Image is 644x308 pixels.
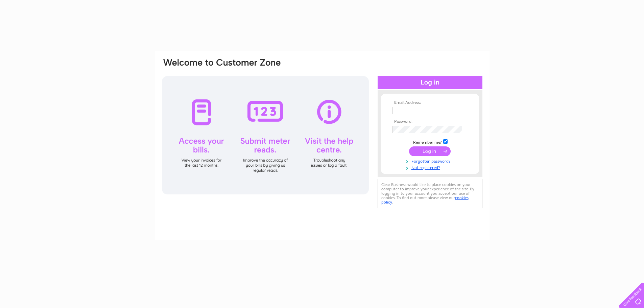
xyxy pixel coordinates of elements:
a: Not registered? [392,164,469,170]
input: Submit [409,146,451,156]
div: Clear Business would like to place cookies on your computer to improve your experience of the sit... [378,179,482,208]
td: Remember me? [391,138,469,145]
th: Password: [391,119,469,124]
th: Email Address: [391,100,469,105]
a: Forgotten password? [392,158,469,164]
a: cookies policy [381,195,469,205]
